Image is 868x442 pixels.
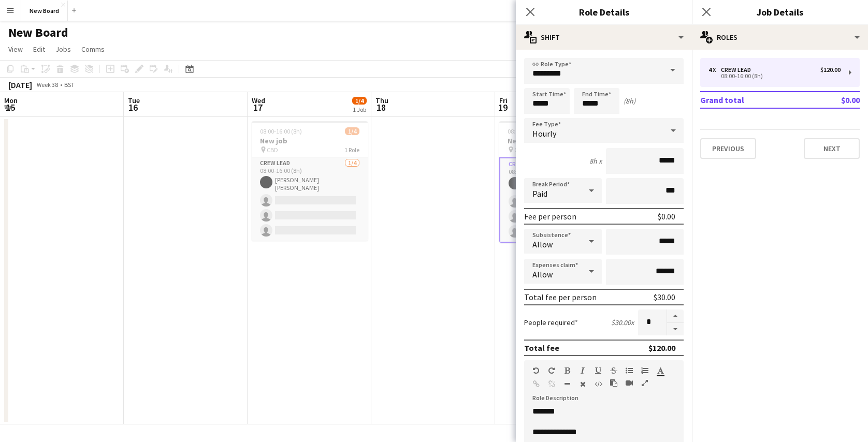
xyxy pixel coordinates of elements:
div: Total fee [524,343,559,353]
span: Comms [81,45,105,54]
button: Horizontal Line [563,380,571,388]
button: Text Color [657,366,664,375]
span: Thu [375,96,388,105]
button: Previous [700,138,756,159]
a: View [4,42,27,56]
button: Underline [595,366,602,375]
div: $30.00 x [611,318,634,327]
td: $0.00 [811,92,860,108]
h3: New job [252,136,368,145]
span: Wed [252,96,265,105]
button: Paste as plain text [610,379,617,387]
span: 1 Role [344,146,359,154]
div: Roles [692,25,868,50]
button: Insert video [626,379,633,387]
button: Decrease [667,323,684,336]
div: BST [64,81,75,89]
a: Jobs [51,42,75,56]
span: Allow [532,239,553,249]
button: Unordered List [626,366,633,375]
span: 08:00-16:00 (8h) [508,127,549,135]
span: Mon [4,96,18,105]
td: Grand total [700,92,811,108]
app-job-card: 08:00-16:00 (8h)1/4New job CBD1 RoleCrew Lead1/408:00-16:00 (8h)[PERSON_NAME] [PERSON_NAME] [499,121,615,243]
div: 1 Job [353,106,366,113]
span: Tue [128,96,140,105]
span: 1/4 [352,97,367,105]
span: Hourly [532,128,556,139]
button: Clear Formatting [579,380,586,388]
div: 4 x [708,66,721,73]
span: 17 [250,101,265,113]
div: 08:00-16:00 (8h) [708,73,841,79]
button: New Board [21,1,68,21]
div: $120.00 [648,343,675,353]
span: Allow [532,269,553,279]
span: Edit [33,45,45,54]
span: Fri [499,96,508,105]
span: View [8,45,23,54]
span: 16 [126,101,140,113]
label: People required [524,318,578,327]
a: Edit [29,42,49,56]
span: 08:00-16:00 (8h) [260,127,302,135]
h3: Role Details [516,5,692,19]
button: HTML Code [595,380,602,388]
span: Week 38 [34,81,60,89]
button: Bold [563,366,571,375]
span: Paid [532,188,547,199]
button: Redo [548,366,555,375]
app-card-role: Crew Lead1/408:00-16:00 (8h)[PERSON_NAME] [PERSON_NAME] [499,157,615,243]
span: CBD [267,146,278,154]
button: Italic [579,366,586,375]
span: Jobs [55,45,71,54]
span: CBD [514,146,526,154]
div: Total fee per person [524,292,597,302]
div: $120.00 [820,66,841,73]
h3: New job [499,136,615,145]
div: (8h) [624,96,635,106]
h1: New Board [8,25,68,40]
app-card-role: Crew Lead1/408:00-16:00 (8h)[PERSON_NAME] [PERSON_NAME] [252,157,368,241]
button: Ordered List [641,366,648,375]
app-job-card: 08:00-16:00 (8h)1/4New job CBD1 RoleCrew Lead1/408:00-16:00 (8h)[PERSON_NAME] [PERSON_NAME] [252,121,368,241]
div: Fee per person [524,211,576,222]
div: $30.00 [654,292,675,302]
h3: Job Details [692,5,868,19]
div: [DATE] [8,80,32,90]
span: 15 [3,101,18,113]
button: Undo [532,366,540,375]
button: Fullscreen [641,379,648,387]
div: Crew Lead [721,66,755,73]
span: 1/4 [345,127,359,135]
span: 19 [498,101,508,113]
div: 8h x [589,156,602,166]
div: Shift [516,25,692,50]
span: 18 [374,101,388,113]
button: Increase [667,310,684,323]
button: Strikethrough [610,366,617,375]
div: $0.00 [658,211,675,222]
button: Next [804,138,860,159]
a: Comms [77,42,109,56]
